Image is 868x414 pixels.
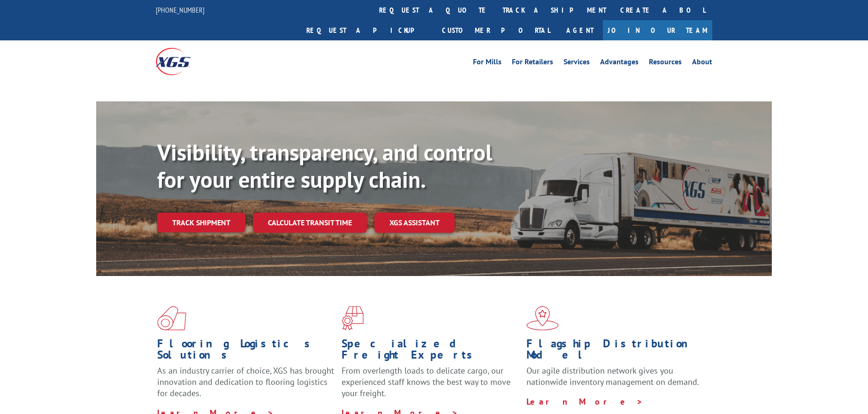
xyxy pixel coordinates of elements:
[157,306,186,330] img: xgs-icon-total-supply-chain-intelligence-red
[157,213,245,232] a: Track shipment
[156,5,205,15] a: [PHONE_NUMBER]
[526,306,559,330] img: xgs-icon-flagship-distribution-model-red
[692,58,712,69] a: About
[342,365,519,407] p: From overlength loads to delicate cargo, our experienced staff knows the best way to move your fr...
[157,338,335,365] h1: Flooring Logistics Solutions
[600,58,639,69] a: Advantages
[299,20,435,40] a: Request a pickup
[526,365,699,387] span: Our agile distribution network gives you nationwide inventory management on demand.
[557,20,603,40] a: Agent
[253,213,367,233] a: Calculate transit time
[374,213,455,233] a: XGS ASSISTANT
[526,338,704,365] h1: Flagship Distribution Model
[512,58,553,69] a: For Retailers
[603,20,712,40] a: Join Our Team
[435,20,557,40] a: Customer Portal
[526,396,643,407] a: Learn More >
[649,58,682,69] a: Resources
[342,306,364,330] img: xgs-icon-focused-on-flooring-red
[157,365,334,399] span: As an industry carrier of choice, XGS has brought innovation and dedication to flooring logistics...
[157,138,492,194] b: Visibility, transparency, and control for your entire supply chain.
[342,338,519,365] h1: Specialized Freight Experts
[563,58,590,69] a: Services
[473,58,502,69] a: For Mills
